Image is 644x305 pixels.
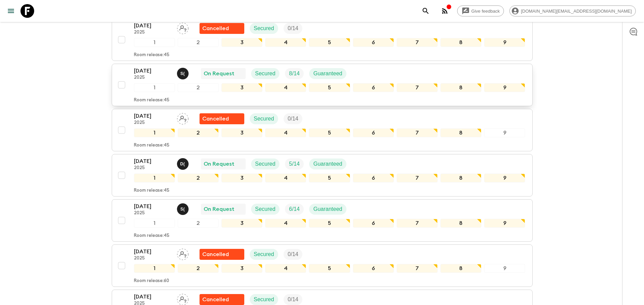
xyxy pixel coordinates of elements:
p: Guaranteed [313,160,342,168]
span: [DOMAIN_NAME][EMAIL_ADDRESS][DOMAIN_NAME] [517,9,635,14]
a: Give feedback [457,5,504,16]
p: 2025 [134,120,172,126]
div: 5 [309,83,350,92]
p: 0 / 14 [288,250,298,258]
p: Cancelled [202,250,229,258]
p: D ( [180,161,185,167]
p: 6 / 14 [289,205,300,213]
button: [DATE]2025Dedi (Komang) WardanaOn RequestSecuredTrip FillGuaranteed123456789Room release:45 [112,154,533,196]
div: 1 [134,38,175,47]
span: Assign pack leader [177,251,189,256]
div: 6 [353,264,394,273]
div: Trip Fill [285,204,304,215]
div: 2 [178,83,219,92]
div: Secured [251,68,280,79]
div: Secured [250,113,278,124]
button: search adventures [419,4,433,18]
div: Flash Pack cancellation [200,113,244,124]
p: 2025 [134,211,172,216]
div: 3 [221,219,262,228]
div: 6 [353,83,394,92]
div: 5 [309,128,350,137]
p: Room release: 45 [134,52,169,58]
button: [DATE]2025Assign pack leaderFlash Pack cancellationSecuredTrip Fill123456789Room release:45 [112,18,533,61]
div: 9 [484,128,525,137]
div: Trip Fill [284,23,302,34]
p: Secured [255,69,276,78]
p: [DATE] [134,112,172,120]
div: 9 [484,219,525,228]
div: 2 [178,38,219,47]
p: [DATE] [134,22,172,30]
p: S ( [180,206,185,212]
p: On Request [204,69,234,78]
span: Shandy (Putu) Sandhi Astra Juniawan [177,70,190,75]
div: Trip Fill [284,113,302,124]
div: Secured [251,158,280,169]
div: Flash Pack cancellation [200,294,244,305]
p: On Request [204,205,234,213]
p: Cancelled [202,115,229,123]
div: 5 [309,38,350,47]
div: 8 [440,219,481,228]
div: 4 [265,83,306,92]
div: 1 [134,174,175,182]
div: 8 [440,38,481,47]
p: [DATE] [134,67,172,75]
div: 4 [265,264,306,273]
p: Room release: 45 [134,143,169,148]
div: Trip Fill [285,158,304,169]
div: 1 [134,219,175,228]
button: menu [4,4,18,18]
div: 7 [397,83,438,92]
button: [DATE]2025Assign pack leaderFlash Pack cancellationSecuredTrip Fill123456789Room release:60 [112,244,533,287]
div: Trip Fill [284,249,302,260]
div: 9 [484,174,525,182]
p: Secured [254,295,274,304]
div: 4 [265,174,306,182]
span: Dedi (Komang) Wardana [177,160,190,166]
p: Cancelled [202,24,229,33]
div: 4 [265,219,306,228]
div: 3 [221,128,262,137]
p: 5 / 14 [289,160,300,168]
div: 1 [134,264,175,273]
p: Room release: 45 [134,188,169,193]
div: Secured [251,204,280,215]
div: 6 [353,174,394,182]
div: 7 [397,38,438,47]
button: [DATE]2025Shandy (Putu) Sandhi Astra JuniawanOn RequestSecuredTrip FillGuaranteed123456789Room re... [112,64,533,106]
p: 8 / 14 [289,69,300,78]
p: 2025 [134,75,172,80]
p: 0 / 14 [288,295,298,304]
div: 4 [265,38,306,47]
div: 3 [221,174,262,182]
div: 5 [309,219,350,228]
div: 4 [265,128,306,137]
div: 9 [484,83,525,92]
p: Cancelled [202,295,229,304]
p: 0 / 14 [288,24,298,33]
p: Guaranteed [313,69,342,78]
div: Trip Fill [285,68,304,79]
p: Guaranteed [313,205,342,213]
p: Secured [255,160,276,168]
p: 0 / 14 [288,115,298,123]
div: 7 [397,174,438,182]
p: Room release: 45 [134,233,169,239]
p: S ( [180,71,185,76]
p: 2025 [134,165,172,171]
span: Assign pack leader [177,296,189,301]
div: 9 [484,38,525,47]
div: Secured [250,23,278,34]
p: Room release: 45 [134,98,169,103]
div: 2 [178,264,219,273]
div: 8 [440,128,481,137]
div: 8 [440,174,481,182]
div: 3 [221,38,262,47]
div: 7 [397,128,438,137]
span: Give feedback [468,9,504,14]
div: 5 [309,264,350,273]
span: Shandy (Putu) Sandhi Astra Juniawan [177,205,190,211]
p: [DATE] [134,157,172,165]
